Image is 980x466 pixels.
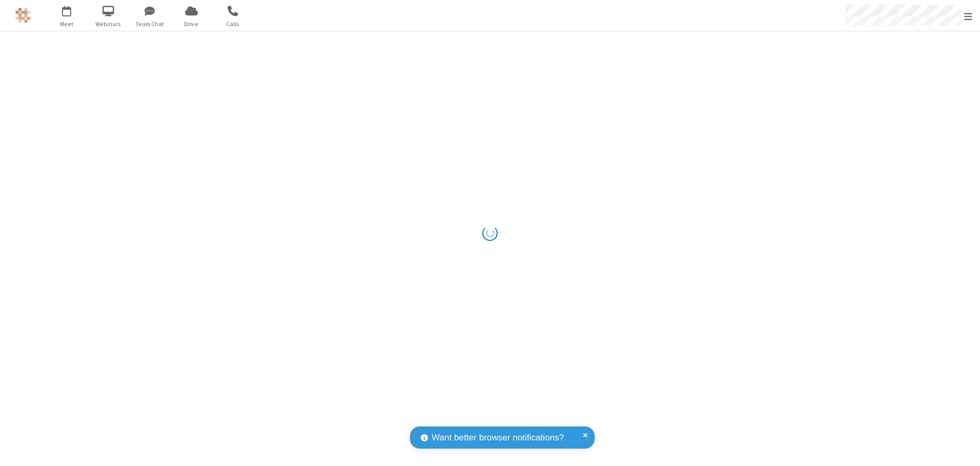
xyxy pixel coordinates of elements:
[131,19,169,29] span: Team Chat
[214,19,252,29] span: Calls
[432,431,564,444] span: Want better browser notifications?
[15,8,31,23] img: QA Selenium DO NOT DELETE OR CHANGE
[172,19,211,29] span: Drive
[89,19,128,29] span: Webinars
[48,19,86,29] span: Meet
